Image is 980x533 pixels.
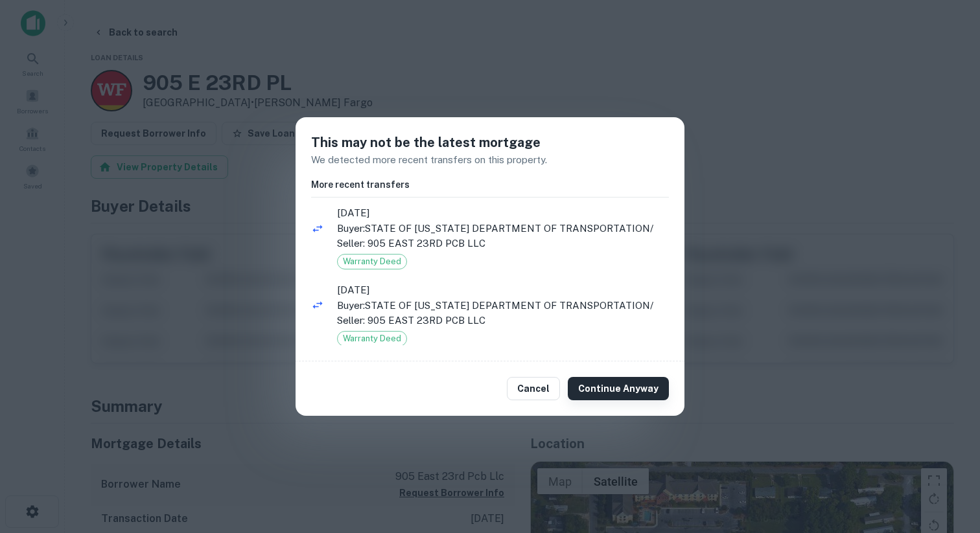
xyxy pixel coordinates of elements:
span: Warranty Deed [338,255,406,268]
span: [DATE] [337,205,669,221]
button: Continue Anyway [568,377,669,400]
button: Cancel [507,377,560,400]
h6: More recent transfers [311,177,669,192]
p: Buyer: STATE OF [US_STATE] DEPARTMENT OF TRANSPORTATION / Seller: 905 EAST 23RD PCB LLC [337,221,669,251]
p: Buyer: STATE OF [US_STATE] DEPARTMENT OF TRANSPORTATION / Seller: 905 EAST 23RD PCB LLC [337,298,669,328]
span: [DATE] [337,282,669,298]
iframe: Chat Widget [915,429,980,492]
p: We detected more recent transfers on this property. [311,152,669,168]
h5: This may not be the latest mortgage [311,133,669,152]
span: Warranty Deed [338,332,406,345]
div: Warranty Deed [337,254,407,269]
div: Warranty Deed [337,331,407,346]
